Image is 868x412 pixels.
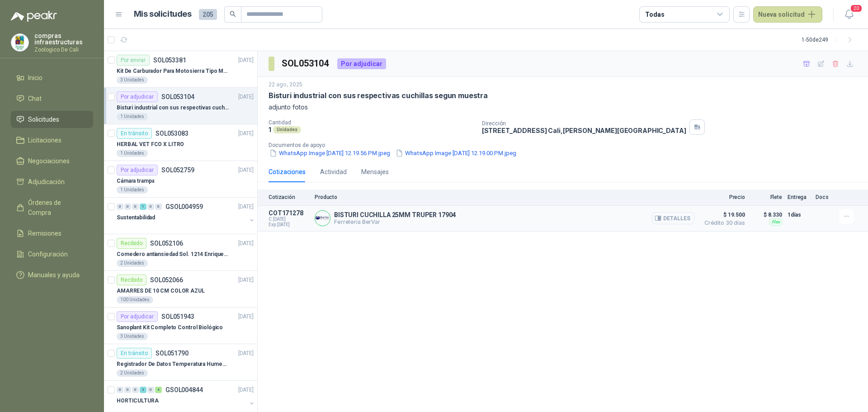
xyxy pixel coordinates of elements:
[238,239,254,248] p: [DATE]
[117,113,148,120] div: 1 Unidades
[134,8,192,21] h1: Mis solicitudes
[11,111,93,128] a: Solicitudes
[282,57,330,71] h3: SOL053104
[124,387,131,393] div: 0
[155,204,162,210] div: 0
[269,209,309,217] p: COT171278
[147,204,154,210] div: 0
[700,209,745,220] span: $ 19.500
[11,225,93,242] a: Remisiones
[841,6,857,23] button: 20
[150,240,183,246] p: SOL052106
[11,132,93,149] a: Licitaciones
[269,91,488,100] p: Bisturi industrial con sus respectivas cuchillas segun muestra
[230,11,236,17] span: search
[117,260,148,267] div: 2 Unidades
[165,387,203,393] p: GSOL004844
[147,387,154,393] div: 0
[269,217,309,222] span: C: [DATE]
[788,209,810,220] p: 1 días
[28,94,42,104] span: Chat
[11,69,93,86] a: Inicio
[155,387,162,393] div: 4
[117,204,123,210] div: 0
[700,194,745,200] p: Precio
[117,76,148,84] div: 3 Unidades
[315,211,330,226] img: Company Logo
[117,348,152,359] div: En tránsito
[315,194,694,200] p: Producto
[117,91,158,102] div: Por adjudicar
[104,161,257,198] a: Por adjudicarSOL052759[DATE] Cámara trampa1 Unidades
[150,277,183,283] p: SOL052066
[117,201,255,230] a: 0 0 0 1 0 0 GSOL004959[DATE] Sustentabilidad
[238,276,254,284] p: [DATE]
[238,386,254,394] p: [DATE]
[104,308,257,344] a: Por adjudicarSOL051943[DATE] Sanoplant Kit Completo Control Biológico3 Unidades
[269,142,864,148] p: Documentos de apoyo
[269,167,306,177] div: Cotizaciones
[104,51,257,88] a: Por enviarSOL053381[DATE] Kit De Carburador Para Motosierra Tipo M250 - Zama3 Unidades
[117,250,229,259] p: Comedero antiansiedad Sol. 1214 Enriquecimiento
[117,186,148,194] div: 1 Unidades
[11,90,93,107] a: Chat
[28,73,42,83] span: Inicio
[117,333,148,340] div: 3 Unidades
[269,148,391,158] button: WhatsApp Image [DATE] 12.19.56 PM.jpeg
[753,6,822,23] button: Nueva solicitud
[161,94,194,100] p: SOL053104
[238,349,254,358] p: [DATE]
[11,194,93,221] a: Órdenes de Compra
[269,194,309,200] p: Cotización
[156,130,189,137] p: SOL053083
[816,194,834,200] p: Docs
[140,387,146,393] div: 3
[117,323,223,332] p: Sanoplant Kit Completo Control Biológico
[238,129,254,138] p: [DATE]
[117,369,148,377] div: 2 Unidades
[11,34,28,51] img: Company Logo
[238,56,254,65] p: [DATE]
[117,165,158,175] div: Por adjudicar
[153,57,186,63] p: SOL053381
[11,173,93,190] a: Adjudicación
[117,397,159,405] p: HORTICULTURA
[117,275,146,285] div: Recibido
[334,218,456,225] p: Ferreteria BerVar
[273,126,301,133] div: Unidades
[165,204,203,210] p: GSOL004959
[104,124,257,161] a: En tránsitoSOL053083[DATE] HERBAL VET FCO X LITRO1 Unidades
[117,177,154,185] p: Cámara trampa
[117,128,152,139] div: En tránsito
[238,166,254,175] p: [DATE]
[337,58,386,69] div: Por adjudicar
[11,152,93,170] a: Negociaciones
[28,135,61,145] span: Licitaciones
[750,194,782,200] p: Flete
[156,350,189,356] p: SOL051790
[28,228,61,238] span: Remisiones
[124,204,131,210] div: 0
[161,313,194,320] p: SOL051943
[320,167,347,177] div: Actividad
[132,387,139,393] div: 0
[645,9,664,19] div: Todas
[117,311,158,322] div: Por adjudicar
[361,167,389,177] div: Mensajes
[117,360,229,369] p: Registrador De Datos Temperatura Humedad Usb 32.000 Registro
[117,238,146,249] div: Recibido
[28,270,80,280] span: Manuales y ayuda
[117,213,155,222] p: Sustentabilidad
[269,222,309,227] span: Exp: [DATE]
[269,102,857,112] p: adjunto fotos
[117,55,150,66] div: Por enviar
[238,203,254,211] p: [DATE]
[28,198,85,218] span: Órdenes de Compra
[34,47,93,52] p: Zoologico De Cali
[117,140,184,149] p: HERBAL VET FCO X LITRO
[28,177,65,187] span: Adjudicación
[104,88,257,124] a: Por adjudicarSOL053104[DATE] Bisturi industrial con sus respectivas cuchillas segun muestra1 Unid...
[802,33,857,47] div: 1 - 50 de 249
[11,11,57,22] img: Logo peakr
[482,120,686,127] p: Dirección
